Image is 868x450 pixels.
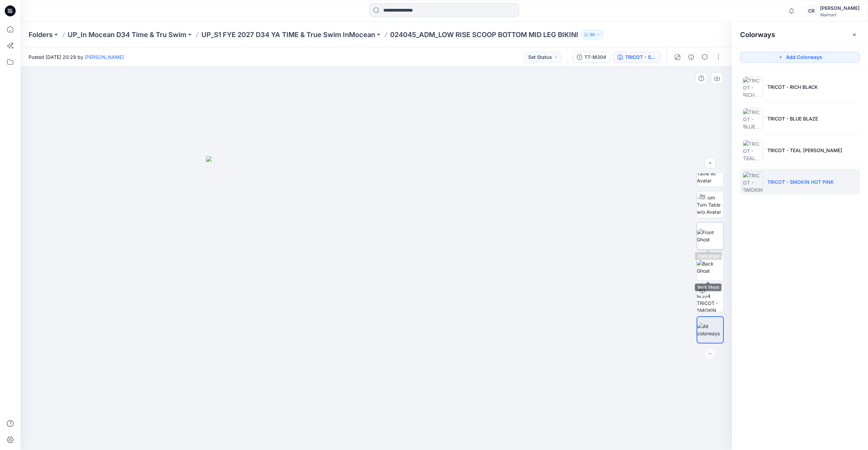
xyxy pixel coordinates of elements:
a: Folders [29,30,53,39]
div: TT-M304 [584,53,606,61]
div: [PERSON_NAME] [820,4,859,12]
div: TRICOT - SMOKIN HOT PINK [625,53,656,61]
img: Turn Table w/ Avatar [697,163,723,184]
img: TRICOT - TEAL MOSs [743,140,763,160]
img: TRICOT - SMOKIN HOT PINK [743,172,763,192]
img: Zoom Turn Table w/o Avatar [697,194,723,215]
a: UP_S1 FYE 2027 D34 YA TIME & True Swim InMocean [201,30,375,39]
img: All colorways [697,323,723,337]
button: Add Colorways [740,52,860,63]
button: TT-M304 [572,52,611,63]
button: Details [686,52,697,63]
a: [PERSON_NAME] [85,54,124,60]
img: Front Ghost [697,229,723,243]
p: TRICOT - BLUE BLAZE [767,115,818,122]
div: CR [805,5,817,17]
h2: Colorways [740,31,775,39]
img: Back Ghost [697,260,723,274]
p: TRICOT - RICH BLACK [767,83,818,91]
button: TRICOT - SMOKIN HOT PINK [613,52,661,63]
p: TRICOT - TEAL [PERSON_NAME] [767,147,842,154]
img: TT-M304 TRICOT - SMOKIN HOT PINK [697,285,723,312]
p: 30 [589,31,595,38]
p: TRICOT - SMOKIN HOT PINK [767,178,834,186]
span: Posted [DATE] 20:29 by [29,53,124,61]
p: 024045_ADM_LOW RISE SCOOP BOTTOM MID LEG BIKINI [390,30,578,39]
button: 30 [581,30,603,39]
div: Walmart [820,12,859,17]
img: TRICOT - RICH BLACK [743,77,763,97]
img: TRICOT - BLUE BLAZE [743,108,763,129]
a: UP_In Mocean D34 Time & Tru Swim [68,30,186,39]
img: eyJhbGciOiJIUzI1NiIsImtpZCI6IjAiLCJzbHQiOiJzZXMiLCJ0eXAiOiJKV1QifQ.eyJkYXRhIjp7InR5cGUiOiJzdG9yYW... [206,156,546,450]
